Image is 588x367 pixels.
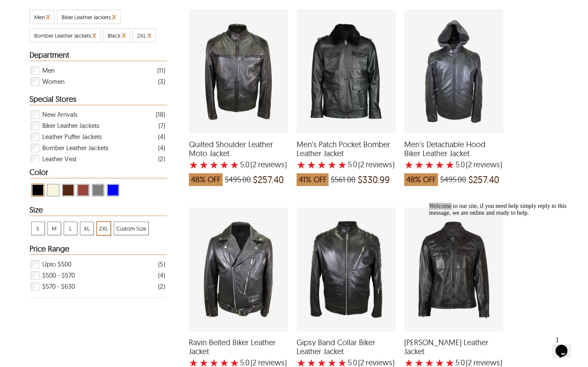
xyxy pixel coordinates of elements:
[466,358,472,367] span: (2
[445,160,455,169] label: 5 rating
[425,358,434,367] label: 3 rating
[189,160,198,169] label: 1 rating
[156,109,165,120] div: ( 18 )
[29,206,167,216] div: Heading Filter New Arrivals by Size
[47,222,61,235] div: View M New Arrivals
[30,76,165,87] div: Filter Women New Arrivals
[114,222,149,235] div: View Custom Size New Arrivals
[30,109,165,120] div: Filter New Arrivals New Arrivals
[358,358,364,367] span: (2
[297,358,306,367] label: 1 rating
[42,259,71,270] span: Upto $500
[30,270,165,281] div: Filter $500 - $570 New Arrivals
[297,173,329,186] span: 41% OFF
[30,120,165,131] div: Filter Biker Leather Jackets New Arrivals
[250,358,287,367] span: )
[435,358,444,367] label: 4 rating
[440,175,466,184] span: $495.00
[30,142,165,154] div: Filter Bomber Leather Jackets New Arrivals
[250,160,256,169] span: (2
[108,32,121,39] span: Filter Black
[96,221,111,236] div: View 2XL New Arrivals
[158,270,165,281] div: ( 4 )
[158,154,165,164] div: ( 2 )
[158,259,165,269] div: ( 5 )
[358,175,390,184] span: $330.99
[297,140,396,158] span: Men's Patch Pocket Bomber Leather Jacket
[31,183,44,197] div: View Black New Arrivals
[92,184,104,196] div: View Grey New Arrivals
[297,338,396,356] span: Gipsy Band Collar Biker Leather Jacket
[30,65,165,76] div: Filter Men New Arrivals
[209,358,219,367] label: 3 rating
[425,160,434,169] label: 3 rating
[29,95,167,105] div: Heading Filter New Arrivals by Special Stores
[250,358,256,367] span: (2
[137,32,146,39] span: Filter 2XL
[404,358,414,367] label: 1 rating
[199,160,209,169] label: 2 rating
[466,358,502,367] span: )
[114,222,148,235] span: Custom Size
[472,358,500,367] span: reviews
[29,245,167,255] div: Heading Filter New Arrivals by Price Range
[327,160,337,169] label: 4 rating
[331,175,356,184] span: $561.00
[348,358,357,367] label: 5.0
[42,65,55,76] span: Men
[230,358,239,367] label: 5 rating
[189,358,198,367] label: 1 rating
[253,175,284,184] span: $257.40
[445,358,455,367] label: 5 rating
[30,154,165,165] div: Filter Leather Vest New Arrivals
[189,140,288,158] span: Quilted Shoulder Leather Moto Jacket
[80,222,94,235] div: View XL New Arrivals
[230,160,239,169] label: 5 rating
[62,184,74,196] div: View Brown ( Brand Color ) New Arrivals
[158,142,165,153] div: ( 4 )
[34,32,91,39] span: Filter Bomber Leather Jackets
[62,14,111,21] span: Filter Biker Leather Jackets
[77,184,89,196] div: View Cognac New Arrivals
[159,120,165,131] div: ( 7 )
[225,175,251,184] span: $495.00
[42,270,75,281] span: $500 - $570
[31,222,45,235] div: View S New Arrivals
[157,65,165,76] div: ( 11 )
[42,154,76,165] span: Leather Vest
[404,173,438,186] span: 48% OFF
[348,160,357,169] label: 5.0
[317,358,326,367] label: 3 rating
[240,358,250,367] label: 5.0
[317,160,326,169] label: 3 rating
[327,358,337,367] label: 4 rating
[48,222,61,235] span: M
[297,160,306,169] label: 1 rating
[30,281,165,292] div: Filter $570 - $630 New Arrivals
[42,109,77,120] span: New Arrivals
[220,160,229,169] label: 4 rating
[466,160,502,169] span: )
[250,160,287,169] span: )
[158,281,165,292] div: ( 2 )
[92,30,96,40] span: Cancel Filter
[42,142,108,154] span: Bomber Leather Jackets
[404,140,503,158] span: Men's Detachable Hood Biker Leather Jacket
[297,128,396,190] a: Men's Patch Pocket Bomber Leather Jacket with a 5 Star Rating 2 Product Review which was at a pri...
[456,358,465,367] label: 5.0
[3,3,141,17] span: Welcome to our site, if you need help simply reply to this message, we are online and ready to help.
[34,14,45,21] span: Filter Men
[240,160,250,169] label: 5.0
[307,160,316,169] label: 2 rating
[338,160,347,169] label: 5 rating
[46,12,50,21] span: Cancel Filter
[122,30,126,40] span: Cancel Filter
[552,333,579,358] iframe: chat widget
[426,199,579,329] iframe: chat widget
[107,184,119,196] div: View Blue New Arrivals
[189,338,288,356] span: Ravin Belted Biker Leather Jacket
[112,12,116,21] span: Cancel Filter
[42,131,102,142] span: Leather Puffer Jackets
[80,222,93,235] span: XL
[404,160,414,169] label: 1 rating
